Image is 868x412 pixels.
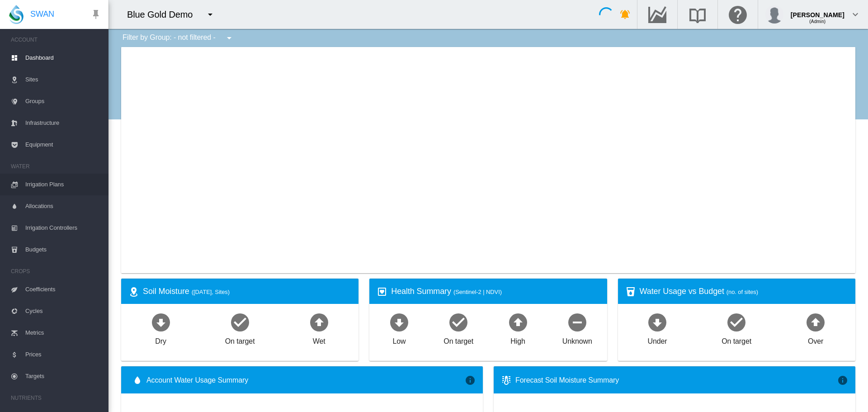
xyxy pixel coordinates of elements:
md-icon: icon-menu-down [224,33,235,43]
span: Targets [25,365,101,387]
md-icon: icon-checkbox-marked-circle [229,311,251,333]
span: Account Water Usage Summary [146,375,465,385]
span: Metrics [25,322,101,344]
md-icon: icon-arrow-down-bold-circle [388,311,410,333]
div: On target [225,333,255,346]
md-icon: icon-map-marker-radius [128,286,139,297]
span: (Admin) [809,19,826,24]
md-icon: icon-checkbox-marked-circle [726,311,747,333]
span: Infrastructure [25,112,101,134]
span: Irrigation Plans [25,174,101,195]
md-icon: icon-water [132,375,143,386]
span: WATER [11,159,101,174]
md-icon: icon-arrow-up-bold-circle [805,311,826,333]
md-icon: icon-bell-ring [620,9,631,20]
span: (no. of sites) [726,289,758,295]
md-icon: icon-arrow-up-bold-circle [507,311,529,333]
div: Low [392,333,406,346]
div: [PERSON_NAME] [791,7,844,16]
span: Groups [25,90,101,112]
div: Water Usage vs Budget [640,286,848,297]
div: Forecast Soil Moisture Summary [515,375,837,385]
div: Over [808,333,823,346]
div: Dry [155,333,166,346]
md-icon: icon-arrow-down-bold-circle [150,311,172,333]
md-icon: icon-arrow-down-bold-circle [646,311,668,333]
button: icon-menu-down [201,5,219,24]
span: Allocations [25,195,101,217]
span: NUTRIENTS [11,391,101,405]
span: Dashboard [25,47,101,69]
md-icon: icon-pin [90,9,101,20]
button: icon-menu-down [220,29,238,47]
div: Blue Gold Demo [127,8,201,21]
md-icon: icon-minus-circle [566,311,588,333]
md-icon: icon-heart-box-outline [377,286,387,297]
md-icon: icon-checkbox-marked-circle [448,311,469,333]
img: SWAN-Landscape-Logo-Colour-drop.png [9,5,24,24]
span: Sites [25,69,101,90]
span: CROPS [11,264,101,279]
span: Equipment [25,134,101,156]
div: Unknown [562,333,592,346]
div: Filter by Group: - not filtered - [116,29,241,47]
md-icon: icon-cup-water [625,286,636,297]
md-icon: icon-arrow-up-bold-circle [308,311,330,333]
span: Budgets [25,239,101,260]
div: On target [443,333,473,346]
img: profile.jpg [765,5,783,24]
md-icon: Click here for help [727,9,749,20]
span: SWAN [30,9,54,20]
md-icon: Go to the Data Hub [646,9,668,20]
div: On target [722,333,751,346]
md-icon: icon-information [465,375,476,386]
md-icon: icon-menu-down [205,9,216,20]
div: Health Summary [391,286,599,297]
span: (Sentinel-2 | NDVI) [453,289,502,295]
div: Under [648,333,667,346]
button: icon-bell-ring [616,5,634,24]
span: Cycles [25,300,101,322]
span: ([DATE], Sites) [192,289,230,295]
md-icon: icon-chevron-down [850,9,861,20]
span: ACCOUNT [11,33,101,47]
md-icon: icon-thermometer-lines [501,375,512,386]
span: Irrigation Controllers [25,217,101,239]
div: High [510,333,525,346]
div: Wet [313,333,325,346]
span: Prices [25,344,101,365]
md-icon: icon-information [837,375,848,386]
span: Coefficients [25,279,101,300]
md-icon: Search the knowledge base [687,9,708,20]
div: Soil Moisture [143,286,351,297]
